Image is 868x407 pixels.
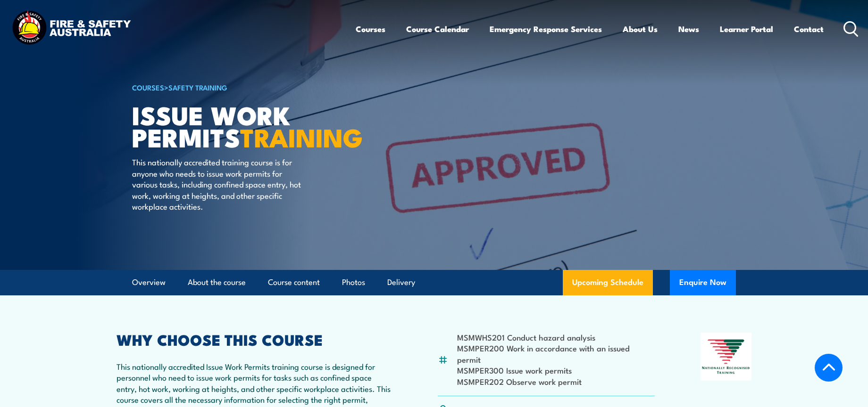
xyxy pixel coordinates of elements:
li: MSMWHS201 Conduct hazard analysis [457,332,655,342]
a: Courses [356,16,385,41]
a: Delivery [387,270,415,295]
img: Nationally Recognised Training logo. [701,333,751,381]
a: News [678,16,699,41]
strong: TRAINING [240,117,363,156]
a: Emergency Response Services [490,16,602,41]
a: About the course [188,270,246,295]
button: Enquire Now [670,270,736,295]
li: MSMPER202 Observe work permit [457,376,655,387]
a: Safety Training [168,82,227,92]
p: This nationally accredited training course is for anyone who needs to issue work permits for vari... [132,156,304,212]
a: About Us [623,16,658,41]
a: Photos [342,270,365,295]
h2: WHY CHOOSE THIS COURSE [117,333,392,346]
h1: Issue Work Permits [132,104,365,147]
a: Contact [794,16,824,41]
a: Overview [132,270,166,295]
a: Upcoming Schedule [563,270,653,295]
li: MSMPER300 Issue work permits [457,365,655,375]
a: Course Calendar [406,16,469,41]
a: Course content [268,270,320,295]
h6: > [132,81,365,93]
a: COURSES [132,82,164,92]
a: Learner Portal [720,16,773,41]
li: MSMPER200 Work in accordance with an issued permit [457,342,655,365]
